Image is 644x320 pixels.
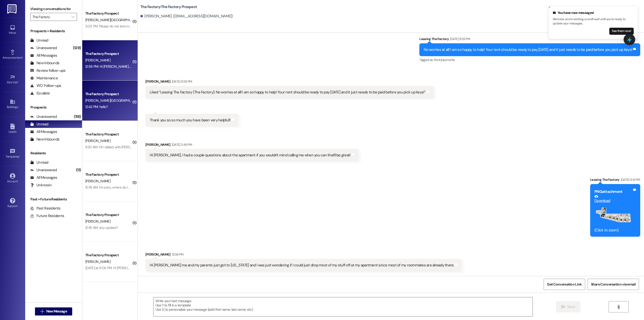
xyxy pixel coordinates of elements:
[620,177,640,182] div: [DATE] 4:14 PM
[434,58,455,62] span: Rent/payments
[419,56,640,63] div: Tagged as:
[553,17,634,26] p: We know you're working, so we'll wait until you're ready to update your messages.
[30,53,57,58] div: All Messages
[140,4,197,10] b: The Factory: The Factory Prospect
[71,15,74,19] i: 
[85,225,118,230] div: 10:16 AM: any update?
[594,228,632,233] div: (Click to zoom)
[75,166,82,174] div: (11)
[30,91,50,96] div: Escalate
[30,160,48,165] div: Unread
[3,122,23,136] a: Leads
[85,219,110,224] span: [PERSON_NAME]
[609,28,634,35] button: See them now!
[171,142,192,147] div: [DATE] 3:49 PM
[30,76,58,81] div: Maintenance
[140,14,233,19] div: [PERSON_NAME]. ([EMAIL_ADDRESS][DOMAIN_NAME])
[30,122,48,127] div: Unread
[85,172,132,177] div: The Factory Prospect
[30,5,77,13] label: Viewing conversations for
[617,305,620,309] i: 
[3,73,23,86] a: Site Visit •
[85,11,132,16] div: The Factory Prospect
[30,183,52,188] div: Unknown
[85,179,110,183] span: [PERSON_NAME]
[449,36,470,42] div: [DATE] 9:59 PM
[30,114,57,119] div: Unanswered
[85,18,142,22] span: [PERSON_NAME][GEOGRAPHIC_DATA]
[85,212,132,218] div: The Factory Prospect
[150,153,350,158] div: Hi [PERSON_NAME], I had a couple questions about the apartment if you wouldn't mind calling me wh...
[85,185,182,190] div: 10:18 AM: I'm sorry, where do I go again to pay monthly for housing?
[85,138,110,143] span: [PERSON_NAME]
[25,105,82,110] div: Prospects
[30,45,57,51] div: Unanswered
[46,309,67,314] span: New Message
[25,151,82,156] div: Residents
[547,282,582,287] span: Get Conversation Link
[18,80,19,83] span: •
[424,47,632,52] div: No worries at all! I am so happy to help! Your rent should be ready to pay [DATE] and it just nee...
[30,68,65,73] div: Review follow-ups
[567,304,575,309] span: Send
[30,129,57,134] div: All Messages
[25,197,82,202] div: Past + Future Residents
[30,38,48,43] div: Unread
[30,206,61,211] div: Past Residents
[85,145,495,149] div: 11:20 AM: Hi! I talked with [PERSON_NAME] in person recently about how I won't be able to pick up...
[85,98,142,103] span: [PERSON_NAME][GEOGRAPHIC_DATA]
[30,213,64,219] div: Future Residents
[150,118,230,123] div: Thank you so so much you have been very helpful!!
[85,266,334,270] div: [DATE] at 8:06 PM: Hi [PERSON_NAME], I still have not gotten any confirmation that my lease has b...
[85,253,132,258] div: The Factory Prospect
[85,104,108,109] div: 12:42 PM: hello?
[150,263,454,268] div: Hi [PERSON_NAME] me and my parents just got to [US_STATE] and I was just wondering if I could jus...
[3,147,23,161] a: Templates •
[85,91,132,97] div: The Factory Prospect
[30,137,59,142] div: New Inbounds
[547,5,552,10] button: Close toast
[594,189,622,194] b: PNG attachment
[171,252,184,257] div: 12:58 PM
[85,58,110,62] span: [PERSON_NAME]
[556,301,580,312] button: Send
[85,132,132,137] div: The Factory Prospect
[30,175,57,180] div: All Messages
[145,142,358,149] div: [PERSON_NAME]
[22,55,23,59] span: •
[19,154,20,158] span: •
[35,307,72,315] button: New Message
[30,167,57,173] div: Unanswered
[3,23,23,37] a: Inbox
[591,282,636,287] span: Share Conversation via email
[7,4,18,14] img: ResiDesk Logo
[150,90,426,95] div: Liked “Leasing The Factory (The Factory): No worries at all! I am so happy to help! Your rent sho...
[145,79,434,86] div: [PERSON_NAME]
[590,177,640,184] div: Leasing The Factory
[32,13,69,21] input: All communities
[594,194,632,203] a: Download
[3,172,23,185] a: Account
[544,279,585,290] button: Get Conversation Link
[3,97,23,111] a: Buildings
[30,60,59,66] div: New Inbounds
[25,28,82,34] div: Prospects + Residents
[594,204,632,226] button: Zoom image
[3,196,23,210] a: Support
[171,79,192,84] div: [DATE] 9:59 PM
[588,279,639,290] button: Share Conversation via email
[72,44,82,52] div: (129)
[553,10,634,15] div: You have new messages!
[561,305,565,309] i: 
[30,83,61,88] div: WO Follow-ups
[419,36,640,43] div: Leasing The Factory
[85,259,110,264] span: [PERSON_NAME]
[85,64,380,69] div: 12:58 PM: Hi [PERSON_NAME] me and my parents just got to [US_STATE] and I was just wondering if I...
[145,252,462,259] div: [PERSON_NAME]
[40,309,44,313] i: 
[85,51,132,56] div: The Factory Prospect
[85,24,146,28] div: 3:05 PM: Please do not text me any more.
[73,113,82,121] div: (118)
